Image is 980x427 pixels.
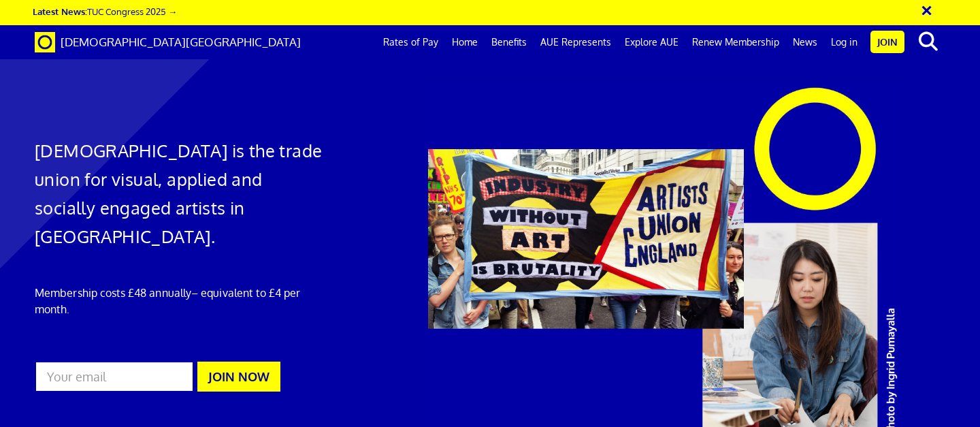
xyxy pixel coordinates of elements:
p: Membership costs £48 annually – equivalent to £4 per month. [35,285,325,317]
a: Explore AUE [618,25,685,59]
a: Brand [DEMOGRAPHIC_DATA][GEOGRAPHIC_DATA] [24,25,311,59]
a: Benefits [485,25,534,59]
button: JOIN NOW [197,362,280,392]
a: Rates of Pay [376,25,445,59]
input: Your email [35,361,194,392]
a: Latest News:TUC Congress 2025 → [33,5,177,17]
a: Join [870,31,904,53]
a: Home [445,25,485,59]
button: search [907,27,949,56]
a: AUE Represents [534,25,618,59]
a: News [786,25,824,59]
strong: Latest News: [33,5,87,17]
h1: [DEMOGRAPHIC_DATA] is the trade union for visual, applied and socially engaged artists in [GEOGRA... [35,136,325,251]
a: Renew Membership [685,25,786,59]
span: [DEMOGRAPHIC_DATA][GEOGRAPHIC_DATA] [61,35,301,49]
a: Log in [824,25,864,59]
